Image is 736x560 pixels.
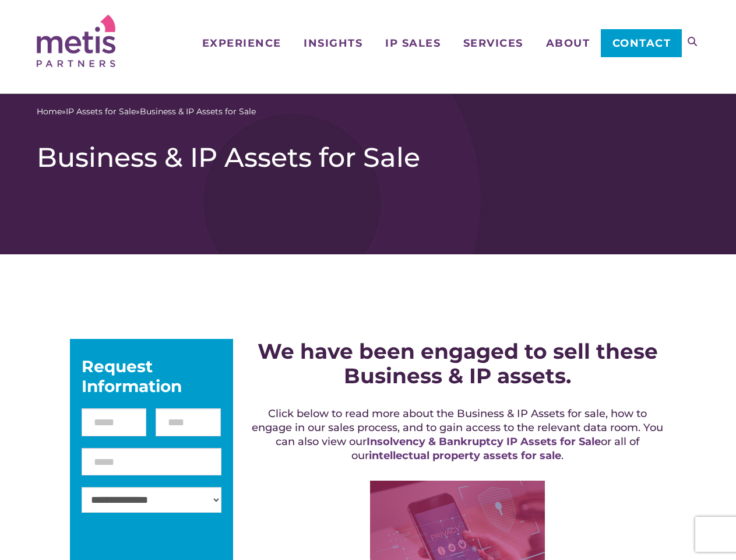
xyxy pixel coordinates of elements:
a: IP Assets for Sale [66,106,136,118]
span: Business & IP Assets for Sale [140,106,256,118]
span: About [546,38,590,48]
div: Request Information [82,356,221,396]
span: IP Sales [385,38,441,48]
span: Experience [202,38,281,48]
a: Contact [601,29,682,57]
span: Insights [304,38,362,48]
span: » » [37,106,256,118]
span: Services [463,38,523,48]
a: intellectual property assets for sale [369,449,561,462]
span: Contact [612,38,671,48]
strong: We have been engaged to sell these Business & IP assets. [258,338,658,388]
h5: Click below to read more about the Business & IP Assets for sale, how to engage in our sales proc... [249,407,666,463]
img: Metis Partners [37,15,115,67]
h1: Business & IP Assets for Sale [37,141,699,174]
a: Insolvency & Bankruptcy IP Assets for Sale [367,435,601,448]
a: Home [37,106,62,118]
